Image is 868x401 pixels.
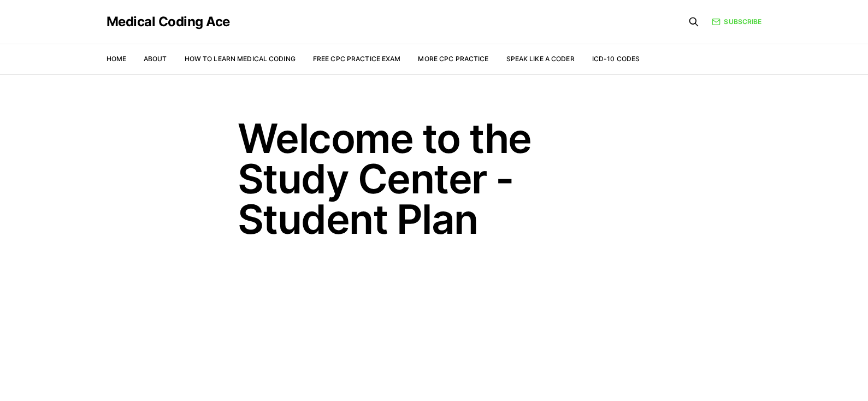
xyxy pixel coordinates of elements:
a: More CPC Practice [418,55,488,63]
a: Home [107,55,126,63]
h1: Welcome to the Study Center - Student Plan [238,118,631,239]
a: ICD-10 Codes [592,55,640,63]
a: Free CPC Practice Exam [313,55,401,63]
a: How to Learn Medical Coding [185,55,296,63]
a: About [144,55,167,63]
a: Speak Like a Coder [506,55,575,63]
a: Subscribe [712,17,761,27]
a: Medical Coding Ace [107,15,230,28]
